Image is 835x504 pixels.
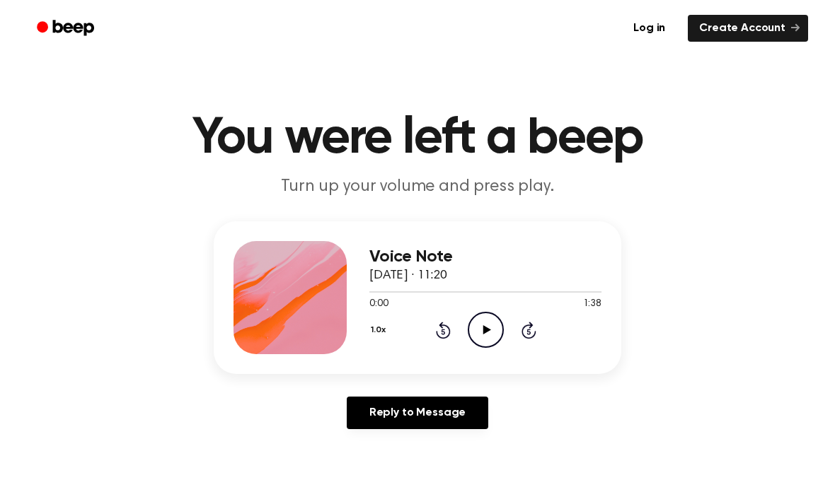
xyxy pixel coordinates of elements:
button: 1.0x [369,318,391,342]
span: [DATE] · 11:20 [369,269,447,282]
a: Create Account [688,15,808,42]
a: Beep [27,15,107,42]
p: Turn up your volume and press play. [146,175,689,199]
h3: Voice Note [369,247,601,266]
span: 1:38 [583,297,601,312]
a: Reply to Message [347,397,488,429]
a: Log in [619,12,679,45]
h1: You were left a beep [55,113,780,164]
span: 0:00 [369,297,388,312]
